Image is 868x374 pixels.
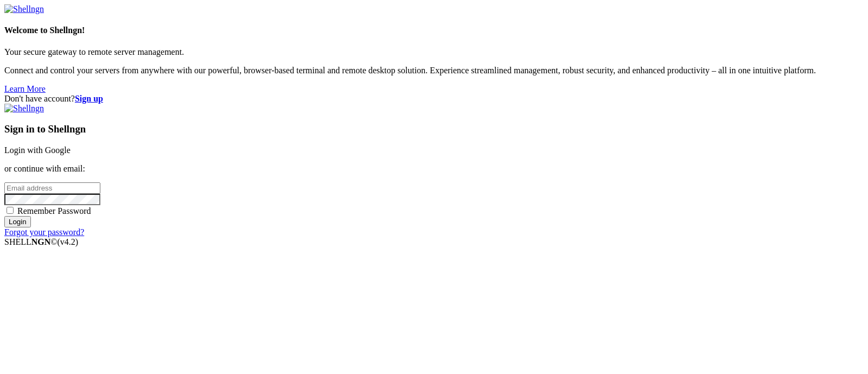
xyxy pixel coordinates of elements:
img: Shellngn [4,4,44,14]
input: Email address [4,182,100,194]
a: Learn More [4,84,46,93]
a: Forgot your password? [4,227,84,237]
h4: Welcome to Shellngn! [4,26,864,35]
span: 4.2.0 [58,237,79,246]
p: Your secure gateway to remote server management. [4,47,864,57]
input: Remember Password [7,207,14,214]
a: Login with Google [4,145,71,155]
span: SHELL © [4,237,78,246]
h3: Sign in to Shellngn [4,123,864,135]
a: Sign up [75,94,103,103]
input: Login [4,216,31,227]
p: or continue with email: [4,164,864,174]
img: Shellngn [4,104,44,113]
span: Remember Password [17,206,91,215]
b: NGN [31,237,51,246]
div: Don't have account? [4,94,864,104]
p: Connect and control your servers from anywhere with our powerful, browser-based terminal and remo... [4,66,864,75]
